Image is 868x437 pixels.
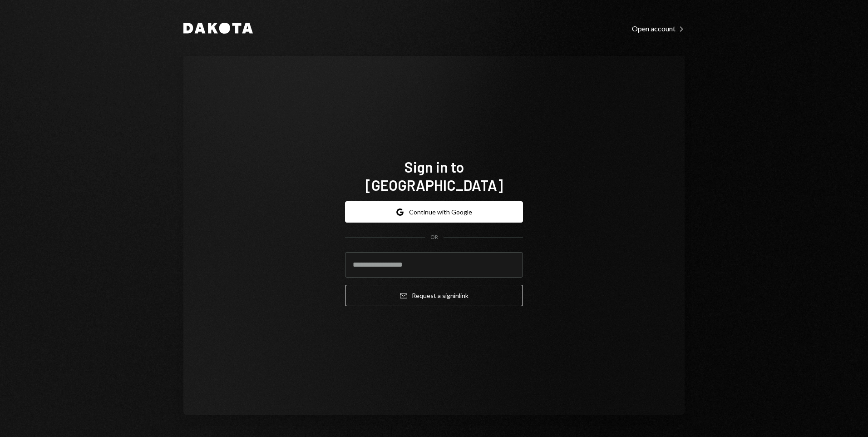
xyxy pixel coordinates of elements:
div: OR [430,233,438,241]
button: Request a signinlink [345,285,523,306]
a: Open account [632,23,685,33]
button: Continue with Google [345,201,523,223]
h1: Sign in to [GEOGRAPHIC_DATA] [345,158,523,194]
div: Open account [632,24,685,33]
